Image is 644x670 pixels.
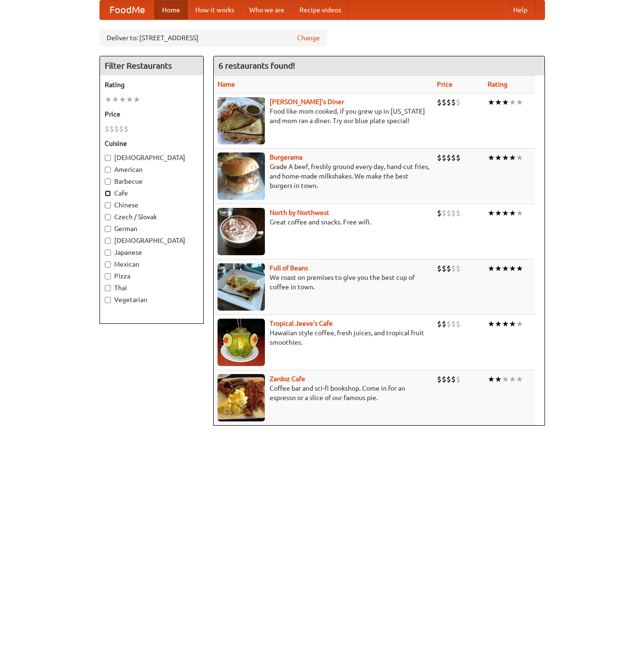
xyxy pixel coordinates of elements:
[242,0,292,19] a: Who we are
[442,208,446,218] li: $
[105,212,199,222] label: Czech / Slovak
[105,271,199,281] label: Pizza
[105,214,111,220] input: Czech / Slovak
[218,273,429,292] p: We roast on premises to give you the best cup of coffee in town.
[105,250,111,256] input: Japanese
[442,97,446,107] li: $
[502,97,509,107] li: ★
[442,152,446,163] li: $
[456,152,461,163] li: $
[114,124,119,134] li: $
[437,263,442,274] li: $
[218,107,429,125] p: Food like mom cooked, if you grew up in [US_STATE] and mom ran a diner. Try our blue plate special!
[218,80,235,88] a: Name
[488,263,495,274] li: ★
[495,97,502,107] li: ★
[218,328,429,347] p: Hawaiian style coffee, fresh juices, and tropical fruit smoothies.
[105,238,111,244] input: [DEMOGRAPHIC_DATA]
[218,319,265,366] img: jeeves.jpg
[516,208,523,218] li: ★
[124,124,128,134] li: $
[446,97,451,107] li: $
[442,374,446,384] li: $
[502,208,509,218] li: ★
[154,0,188,19] a: Home
[516,319,523,329] li: ★
[456,263,461,274] li: $
[509,152,516,163] li: ★
[105,179,111,185] input: Barbecue
[437,152,442,163] li: $
[105,165,199,174] label: American
[105,285,111,291] input: Thai
[218,374,265,421] img: zardoz.jpg
[270,375,305,383] a: Zardoz Cafe
[105,261,111,268] input: Mexican
[516,374,523,384] li: ★
[456,208,461,218] li: $
[105,202,111,208] input: Chinese
[437,80,453,88] a: Price
[442,319,446,329] li: $
[105,283,199,293] label: Thai
[218,208,265,255] img: north.jpg
[126,94,133,105] li: ★
[270,153,302,161] a: Burgerama
[488,152,495,163] li: ★
[446,374,451,384] li: $
[451,319,456,329] li: $
[109,124,114,134] li: $
[495,208,502,218] li: ★
[270,320,333,327] a: Tropical Jeeve's Cafe
[105,155,111,161] input: [DEMOGRAPHIC_DATA]
[456,374,461,384] li: $
[105,226,111,232] input: German
[488,208,495,218] li: ★
[188,0,242,19] a: How it works
[270,209,329,216] a: North by Northwest
[509,97,516,107] li: ★
[119,124,124,134] li: $
[495,374,502,384] li: ★
[105,259,199,269] label: Mexican
[105,190,111,197] input: Cafe
[105,177,199,186] label: Barbecue
[509,319,516,329] li: ★
[451,374,456,384] li: $
[437,374,442,384] li: $
[488,97,495,107] li: ★
[270,98,344,106] a: [PERSON_NAME]'s Diner
[112,94,119,105] li: ★
[451,263,456,274] li: $
[456,97,461,107] li: $
[451,152,456,163] li: $
[509,374,516,384] li: ★
[100,0,154,19] a: FoodMe
[105,167,111,173] input: American
[105,224,199,233] label: German
[509,263,516,274] li: ★
[218,263,265,311] img: beans.jpg
[133,94,140,105] li: ★
[100,56,203,75] h4: Filter Restaurants
[502,152,509,163] li: ★
[218,384,429,402] p: Coffee bar and sci-fi bookshop. Come in for an espresso or a slice of our famous pie.
[105,248,199,257] label: Japanese
[516,263,523,274] li: ★
[456,319,461,329] li: $
[509,208,516,218] li: ★
[218,152,265,200] img: burgerama.jpg
[437,208,442,218] li: $
[437,319,442,329] li: $
[451,97,456,107] li: $
[446,208,451,218] li: $
[218,61,295,70] ng-pluralize: 6 restaurants found!
[270,264,308,272] a: Full of Beans
[218,162,429,190] p: Grade A beef, freshly ground every day, hand-cut fries, and home-made milkshakes. We make the bes...
[506,0,535,19] a: Help
[446,263,451,274] li: $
